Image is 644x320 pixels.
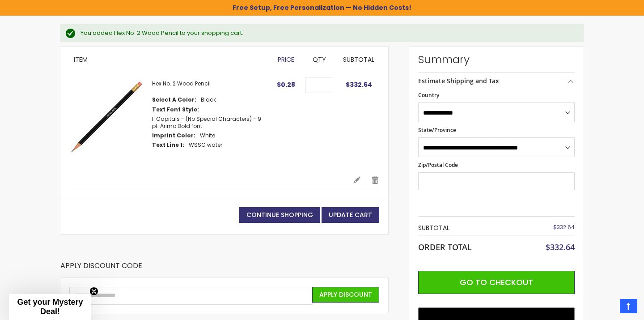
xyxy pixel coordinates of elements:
[418,77,499,85] strong: Estimate Shipping and Tax
[418,221,522,235] th: Subtotal
[201,96,216,103] dd: Black
[152,106,199,113] dt: Text Font Style
[418,126,456,134] span: State/Province
[189,141,222,149] dd: WSSC water
[278,55,294,64] span: Price
[418,240,472,252] strong: Order Total
[152,141,184,149] dt: Text Line 1
[277,80,295,89] span: $0.28
[343,55,374,64] span: Subtotal
[152,115,268,130] dd: ll Capitals - (No Special Characters) - 9 pt. Arimo Bold font
[152,80,211,87] a: Hex No. 2 Wood Pencil
[239,207,320,223] a: Continue Shopping
[74,55,88,64] span: Item
[346,80,372,89] span: $332.64
[69,80,152,166] a: Hex No. 2 Wood Pencil-Black
[329,210,372,219] span: Update Cart
[9,294,91,320] div: Get your Mystery Deal!Close teaser
[313,55,326,64] span: Qty
[418,52,575,67] strong: Summary
[553,223,575,231] span: $332.64
[418,161,458,169] span: Zip/Postal Code
[246,210,313,219] span: Continue Shopping
[319,290,372,299] span: Apply Discount
[460,277,533,288] span: Go to Checkout
[418,271,575,294] button: Go to Checkout
[200,132,215,139] dd: White
[17,298,83,316] span: Get your Mystery Deal!
[570,296,644,320] iframe: Google Customer Reviews
[152,96,196,103] dt: Select A Color
[322,207,379,223] button: Update Cart
[80,29,575,37] div: You added Hex No. 2 Wood Pencil to your shopping cart.
[546,242,575,252] span: $332.64
[152,132,195,139] dt: Imprint Color
[60,261,142,277] strong: Apply Discount Code
[418,91,439,99] span: Country
[69,80,143,154] img: Hex No. 2 Wood Pencil-Black
[89,287,98,296] button: Close teaser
